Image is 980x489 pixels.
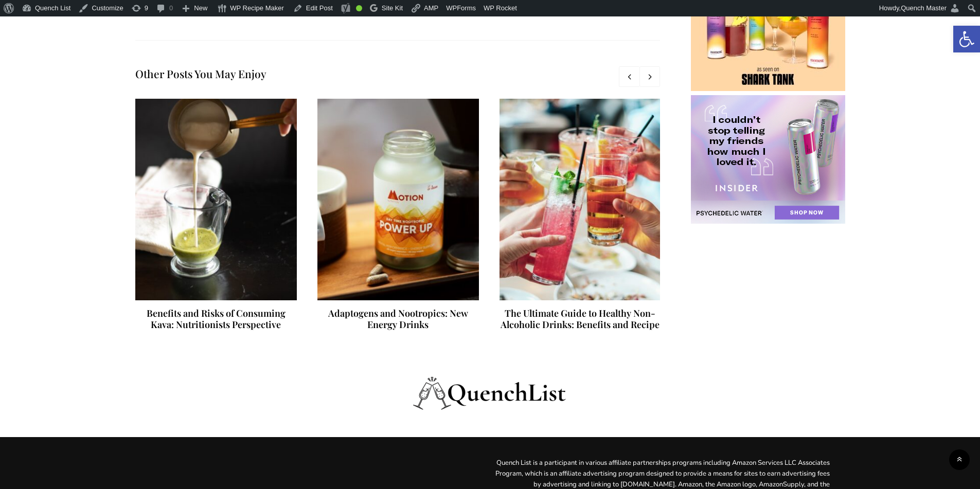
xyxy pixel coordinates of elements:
h4: Other Posts You May Enjoy [135,66,619,81]
button: Previous [619,66,639,87]
a: Benefits and Risks of Consuming Kava: Nutritionists Perspective [147,307,286,331]
span: Site Kit [382,4,403,12]
div: Good [356,5,362,11]
a: Adaptogens and Nootropics: New Energy Drinks [328,307,468,331]
span: Quench Master [901,4,947,12]
button: Next [639,66,660,87]
img: cshow.php [691,95,845,224]
a: The Ultimate Guide to Healthy Non-Alcoholic Drinks: Benefits and Recipe [501,307,660,331]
